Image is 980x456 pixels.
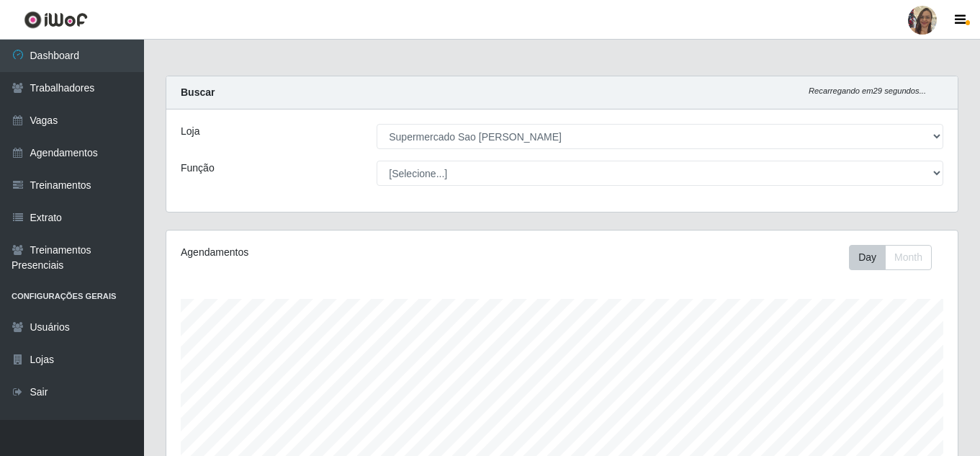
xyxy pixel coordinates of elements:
[809,86,926,95] i: Recarregando em 29 segundos...
[849,245,932,270] div: First group
[849,245,943,270] div: Toolbar with button groups
[181,161,215,176] label: Função
[181,124,199,139] label: Loja
[181,245,486,260] div: Agendamentos
[24,11,88,29] img: CoreUI Logo
[849,245,886,270] button: Day
[181,86,215,98] strong: Buscar
[885,245,932,270] button: Month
